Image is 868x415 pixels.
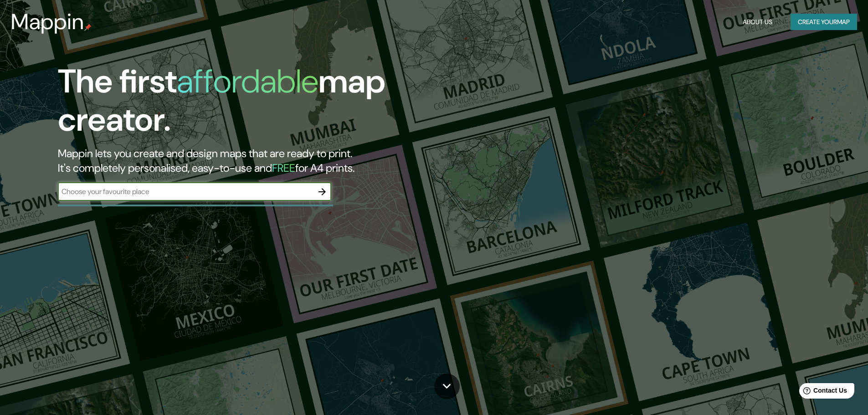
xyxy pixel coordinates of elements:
button: Create yourmap [791,14,857,31]
h2: Mappin lets you create and design maps that are ready to print. It's completely personalised, eas... [58,146,492,175]
h3: Mappin [11,9,84,35]
img: mappin-pin [84,24,92,31]
iframe: Help widget launcher [787,379,858,405]
h5: FREE [272,161,295,175]
h1: The first map creator. [58,62,492,146]
button: About Us [739,14,776,31]
input: Choose your favourite place [58,186,313,197]
h1: affordable [177,60,318,102]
